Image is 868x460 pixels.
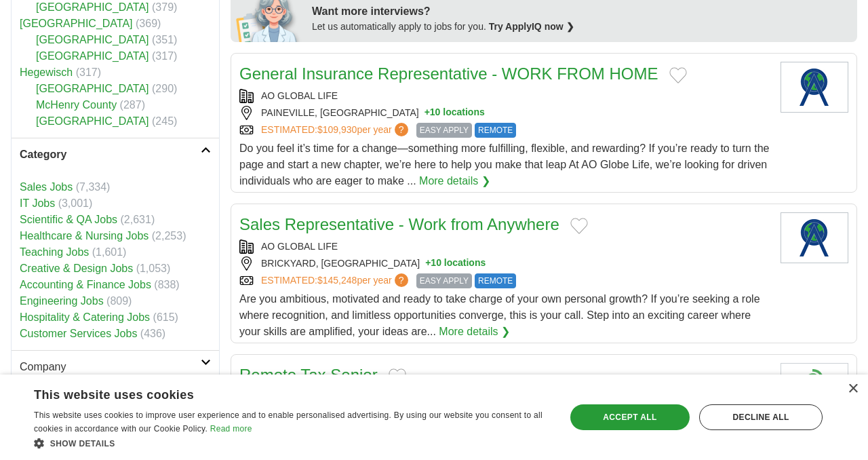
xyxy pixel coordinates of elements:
a: [GEOGRAPHIC_DATA] [36,1,149,13]
span: EASY APPLY [416,123,472,138]
a: McHenry County [36,99,117,111]
button: +10 locations [425,106,485,120]
a: Accounting & Finance Jobs [20,279,151,290]
a: Scientific & QA Jobs [20,214,117,225]
img: Company logo [781,212,848,263]
a: ESTIMATED:$109,930per year? [261,123,411,138]
span: (7,334) [76,181,111,193]
span: (436) [140,328,165,339]
span: (2,631) [121,214,155,225]
a: More details ❯ [439,324,510,340]
a: IT Jobs [20,197,55,209]
span: REMOTE [475,123,516,138]
span: (351) [152,34,177,45]
a: Hospitality & Catering Jobs [20,311,150,323]
div: BRICKYARD, [GEOGRAPHIC_DATA] [239,256,770,271]
a: [GEOGRAPHIC_DATA] [36,115,149,127]
img: Company logo [781,363,848,414]
h2: Company [20,359,201,375]
button: Add to favorite jobs [669,67,687,83]
a: Category [12,138,219,171]
span: + [425,256,431,271]
div: AO GLOBAL LIFE [239,239,770,254]
span: (290) [152,83,177,94]
a: Sales Representative - Work from Anywhere [239,215,559,233]
span: $109,930 [317,124,357,135]
div: Accept all [570,404,690,430]
div: Decline all [699,404,823,430]
span: (369) [136,18,161,29]
span: This website uses cookies to improve user experience and to enable personalised advertising. By u... [34,410,542,434]
a: Engineering Jobs [20,295,104,307]
a: ESTIMATED:$145,248per year? [261,273,411,288]
span: (317) [76,66,101,78]
div: Let us automatically apply to jobs for you. [312,20,849,34]
div: Close [848,384,858,394]
span: (2,253) [152,230,186,242]
span: (615) [153,311,178,323]
span: Are you ambitious, motivated and ready to take charge of your own personal growth? If you’re seek... [239,293,760,337]
a: General Insurance Representative - WORK FROM HOME [239,64,658,83]
span: (317) [152,50,177,62]
div: Want more interviews? [312,3,849,20]
div: AO GLOBAL LIFE [239,89,770,103]
span: ? [395,273,408,287]
div: PAINEVILLE, [GEOGRAPHIC_DATA] [239,106,770,120]
span: (838) [154,279,179,290]
span: Do you feel it’s time for a change—something more fulfilling, flexible, and rewarding? If you’re ... [239,142,769,187]
span: + [425,106,430,120]
a: Customer Services Jobs [20,328,137,339]
a: Read more, opens a new window [210,424,252,434]
a: Try ApplyIQ now ❯ [489,21,574,32]
span: (3,001) [58,197,93,209]
a: Healthcare & Nursing Jobs [20,230,149,242]
button: +10 locations [425,256,486,271]
a: More details ❯ [419,173,490,189]
span: EASY APPLY [416,273,472,288]
a: Teaching Jobs [20,246,89,258]
a: [GEOGRAPHIC_DATA] [36,34,149,45]
a: [GEOGRAPHIC_DATA] [36,83,149,94]
span: ? [395,123,408,136]
span: (287) [120,99,145,111]
button: Add to favorite jobs [389,368,406,385]
span: (245) [152,115,177,127]
span: (379) [152,1,177,13]
a: Remote Tax Senior [239,366,378,384]
a: [GEOGRAPHIC_DATA] [20,18,133,29]
h2: Category [20,147,201,163]
a: Sales Jobs [20,181,73,193]
span: REMOTE [475,273,516,288]
span: Show details [50,439,115,448]
span: $145,248 [317,275,357,286]
a: Hegewisch [20,66,73,78]
a: [GEOGRAPHIC_DATA] [36,50,149,62]
img: Company logo [781,62,848,113]
button: Add to favorite jobs [570,218,588,234]
span: (809) [106,295,132,307]
span: (1,053) [136,263,171,274]
div: This website uses cookies [34,383,516,403]
a: Creative & Design Jobs [20,263,133,274]
a: Company [12,350,219,383]
div: Show details [34,436,550,450]
span: (1,601) [92,246,127,258]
